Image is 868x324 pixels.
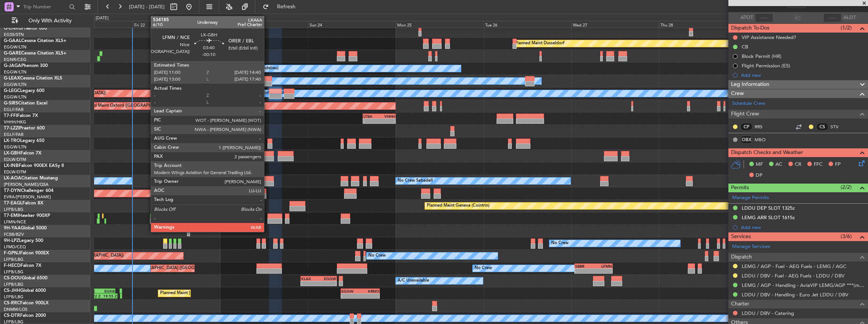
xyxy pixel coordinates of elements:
div: - [319,281,336,286]
div: Owner [248,75,261,87]
div: A/C Unavailable [GEOGRAPHIC_DATA] ([GEOGRAPHIC_DATA]) [164,88,287,99]
a: Manage Permits [732,194,769,202]
a: LX-TROLegacy 650 [4,139,44,143]
a: LEMG / AGP - Fuel - AEG Fuels - LEMG / AGC [742,263,846,269]
div: Planned Maint [GEOGRAPHIC_DATA] ([GEOGRAPHIC_DATA]) [164,138,283,149]
a: EGNR/CEG [4,57,27,62]
div: No Crew [368,250,386,262]
span: CS-RRC [4,301,20,305]
div: Fri 22 [133,21,220,28]
div: - [379,119,395,123]
span: Flight Crew [731,110,759,118]
div: KRNO [360,289,379,293]
div: CS [816,123,829,131]
span: G-GAAL [4,39,21,43]
div: No Crew Cannes (Mandelieu) [222,63,278,74]
div: - [594,269,612,273]
span: Charter [731,300,749,308]
div: Unplanned Maint Oxford ([GEOGRAPHIC_DATA]) [76,100,171,112]
span: 9H-YAA [4,226,21,231]
div: Planned Maint [GEOGRAPHIC_DATA] ([GEOGRAPHIC_DATA]) [160,288,280,299]
a: DNMM/LOS [4,307,27,312]
span: ALDT [843,14,856,22]
span: AC [775,161,782,168]
div: [DATE] [96,15,108,22]
a: EDLW/DTM [4,157,26,162]
a: F-GPNJFalcon 900EX [4,251,49,255]
a: 9H-LPZLegacy 500 [4,238,43,243]
a: G-LEGCLegacy 600 [4,89,44,93]
a: VHHH/HKG [4,119,26,125]
div: No Crew [475,263,492,274]
span: CR [795,161,801,168]
a: LFPB/LBG [4,257,24,262]
div: Sun 24 [308,21,396,28]
div: OBX [740,136,753,144]
div: CB [742,44,748,50]
div: No Crew Sabadell [398,175,433,187]
a: T7-EMIHawker 900XP [4,213,50,218]
div: Mon 25 [396,21,483,28]
span: G-JAGA [4,64,21,68]
div: LTBA [363,114,379,118]
span: (1/2) [841,24,852,32]
span: CS-JHH [4,288,20,293]
div: EGKB [100,289,115,293]
span: Only With Activity [20,18,80,23]
a: G-GARECessna Citation XLS+ [4,51,66,56]
a: EGGW/LTN [4,44,27,50]
a: F-HECDFalcon 7X [4,263,41,268]
span: G-GARE [4,51,21,56]
div: - [363,119,379,123]
div: VIP Assistance Needed? [742,34,796,40]
span: (3/6) [841,232,852,240]
span: G-LEAX [4,76,20,81]
a: STV [830,123,848,130]
span: Refresh [270,4,302,9]
span: [DATE] - [DATE] [129,3,165,10]
span: Leg Information [731,80,769,89]
a: G-LEAXCessna Citation XLS [4,76,62,81]
a: CS-DTRFalcon 2000 [4,313,46,318]
div: Add new [741,224,864,231]
span: ATOT [741,14,753,22]
a: Manage Services [732,243,770,251]
a: LX-AOACitation Mustang [4,176,58,181]
input: Trip Number [23,1,67,12]
div: No Crew [551,238,569,249]
span: T7-EAGL [4,201,22,206]
div: LDDU DEP SLOT 1325z [742,205,795,211]
a: LFPB/LBG [4,207,24,212]
div: Planned Maint Geneva (Cointrin) [427,200,489,212]
a: G-ENRGPraetor 600 [4,26,47,31]
div: 11:22 Z [87,294,102,298]
div: Sat 23 [220,21,308,28]
div: Tue 26 [484,21,571,28]
div: LFMN [594,264,612,268]
a: LDDU / DBV - Fuel - AEG Fuels - LDDU / DBV [742,273,844,279]
a: G-GAALCessna Citation XLS+ [4,39,66,43]
a: EGGW/LTN [4,82,27,87]
a: 9H-YAAGlobal 5000 [4,226,47,231]
a: EDLW/DTM [4,169,26,175]
a: LFMN/NCE [4,219,26,225]
div: Planned Maint Dusseldorf [515,38,565,49]
a: LFPB/LBG [4,282,24,287]
a: EVRA/[PERSON_NAME] [4,194,51,200]
a: EGGW/LTN [4,144,27,150]
div: Add new [741,72,864,78]
span: T7-EMI [4,213,19,218]
span: LX-INB [4,164,19,168]
div: CP [740,123,753,131]
div: - [301,281,319,286]
a: LDDU / DBV - Catering [742,310,794,316]
div: Wed 27 [571,21,659,28]
span: MF [756,161,763,168]
button: Only With Activity [8,15,82,27]
a: [PERSON_NAME]/QSA [4,182,49,187]
span: DP [756,172,763,179]
a: LDDU / DBV - Handling - Euro Jet LDDU / DBV [742,291,848,298]
span: T7-LZZI [4,126,19,131]
span: LX-AOA [4,176,21,181]
span: (2/2) [841,183,852,191]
